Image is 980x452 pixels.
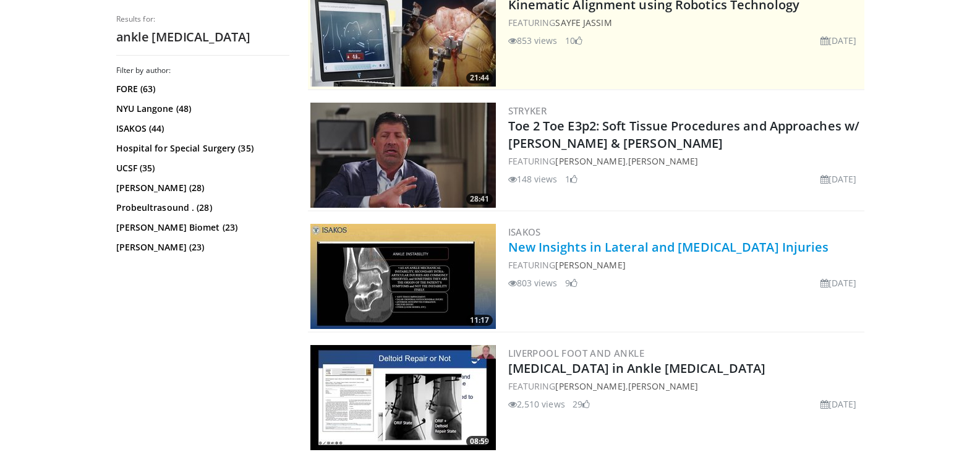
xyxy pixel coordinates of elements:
a: [PERSON_NAME] [555,259,625,271]
a: FORE (63) [116,83,286,95]
a: 08:59 [310,345,496,450]
a: New Insights in Lateral and [MEDICAL_DATA] Injuries [508,239,829,255]
a: ISAKOS (44) [116,122,286,135]
li: [DATE] [820,173,857,185]
img: 42cec133-4c10-4aac-b10b-ca9e8ff2a38f.300x170_q85_crop-smart_upscale.jpg [310,103,496,208]
span: 08:59 [466,436,493,447]
a: [PERSON_NAME] (28) [116,182,286,194]
p: Results for: [116,14,289,24]
div: FEATURING , [508,155,862,168]
a: ISAKOS [508,226,541,238]
li: 803 views [508,276,558,289]
div: FEATURING [508,258,862,271]
a: [MEDICAL_DATA] in Ankle [MEDICAL_DATA] [508,360,766,377]
a: Stryker [508,104,547,117]
img: a90af2f3-9861-4a98-858a-2ef92f1f6c9e.300x170_q85_crop-smart_upscale.jpg [310,224,496,329]
a: [PERSON_NAME] (23) [116,241,286,254]
a: Liverpool Foot and Ankle [508,347,645,359]
a: Probeultrasound . (28) [116,202,286,214]
li: 10 [565,34,582,47]
a: Toe 2 Toe E3p2: Soft Tissue Procedures and Approaches w/ [PERSON_NAME] & [PERSON_NAME] [508,117,860,151]
a: UCSF (35) [116,162,286,174]
li: 2,510 views [508,398,565,411]
a: 28:41 [310,103,496,208]
li: 148 views [508,173,558,185]
a: [PERSON_NAME] [628,380,698,392]
a: [PERSON_NAME] Biomet (23) [116,221,286,234]
li: [DATE] [820,398,857,411]
img: a595d053-2029-4267-83a4-114b0daf1731.300x170_q85_crop-smart_upscale.jpg [310,345,496,450]
li: [DATE] [820,34,857,47]
li: 9 [565,276,577,289]
div: FEATURING , [508,380,862,393]
span: 28:41 [466,194,493,205]
a: [PERSON_NAME] [555,155,625,167]
a: Sayfe Jassim [555,17,611,28]
a: [PERSON_NAME] [555,380,625,392]
h2: ankle [MEDICAL_DATA] [116,29,289,45]
div: FEATURING [508,16,862,29]
span: 11:17 [466,315,493,326]
a: [PERSON_NAME] [628,155,698,167]
h3: Filter by author: [116,66,289,75]
li: 29 [573,398,590,411]
a: NYU Langone (48) [116,103,286,115]
li: 1 [565,173,577,185]
li: [DATE] [820,276,857,289]
span: 21:44 [466,72,493,83]
a: 11:17 [310,224,496,329]
li: 853 views [508,34,558,47]
a: Hospital for Special Surgery (35) [116,142,286,155]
